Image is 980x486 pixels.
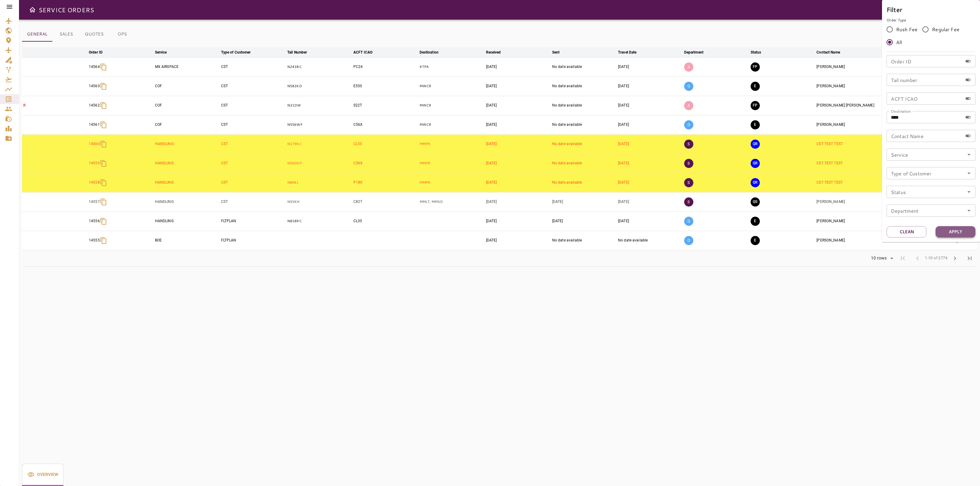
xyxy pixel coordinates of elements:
[936,226,975,237] button: Apply
[932,26,959,33] span: Regular Fee
[896,26,918,33] span: Rush Fee
[887,23,975,49] div: rushFeeOrder
[887,5,975,14] h6: Filter
[965,206,973,215] button: Open
[887,226,926,237] button: Clean
[887,17,975,23] p: Order Type
[896,39,902,46] span: All
[965,169,973,178] button: Open
[965,150,973,159] button: Open
[891,108,911,114] label: Destination
[965,188,973,196] button: Open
